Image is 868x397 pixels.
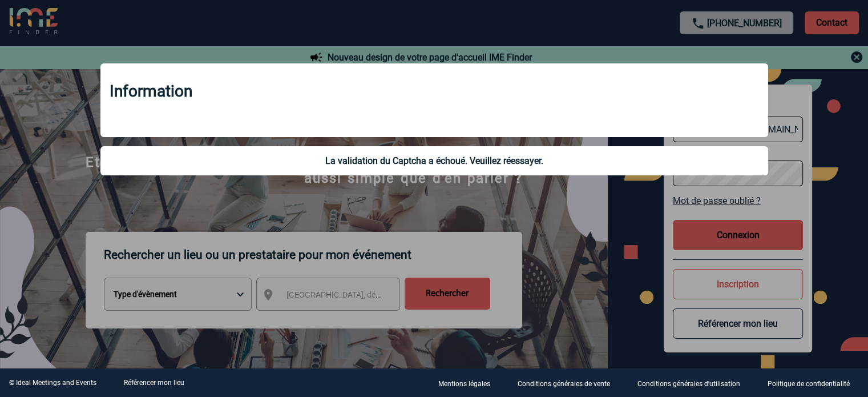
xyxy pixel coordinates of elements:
p: Mentions légales [438,380,490,388]
div: La validation du Captcha a échoué. Veuillez réessayer. [110,155,759,166]
p: Politique de confidentialité [768,380,850,388]
a: Conditions générales de vente [508,378,628,388]
div: © Ideal Meetings and Events [9,379,96,387]
p: Conditions générales de vente [518,380,610,388]
a: Mentions légales [429,378,508,388]
a: Conditions générales d'utilisation [628,378,758,388]
div: Information [100,63,768,137]
a: Référencer mon lieu [124,379,184,387]
p: Conditions générales d'utilisation [637,380,740,388]
a: Politique de confidentialité [758,378,868,388]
